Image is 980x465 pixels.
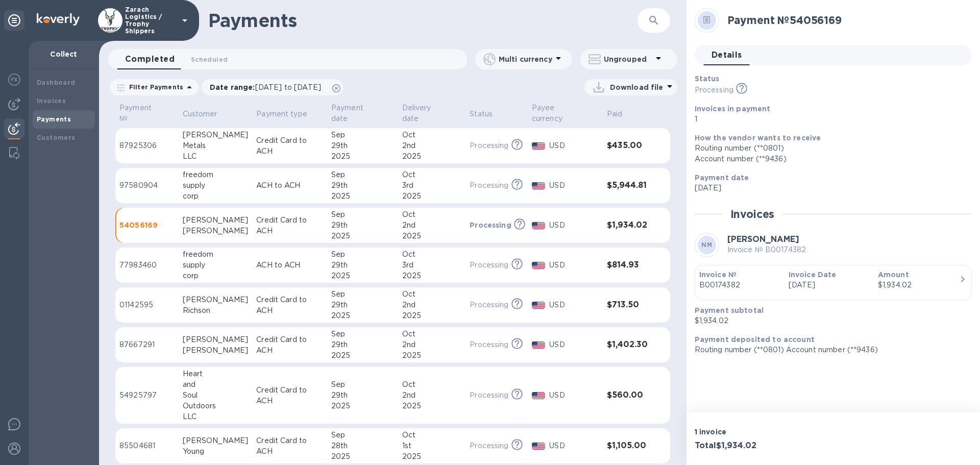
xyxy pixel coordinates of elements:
div: Sep [331,329,394,339]
p: Credit Card to ACH [256,295,323,316]
h3: $5,944.81 [607,181,650,190]
p: USD [549,220,598,231]
div: Oct [402,329,462,339]
div: and [183,379,249,390]
div: 29th [331,220,394,231]
span: Payment type [256,109,321,119]
p: 54056169 [119,220,175,230]
div: $1,934.02 [878,280,959,290]
div: 2nd [402,390,462,401]
p: $1,934.02 [695,315,964,326]
div: 29th [331,300,394,310]
div: Sep [331,289,394,300]
div: 3rd [402,260,462,271]
div: [PERSON_NAME] [183,345,249,356]
div: freedom [183,249,249,260]
div: Oct [402,289,462,300]
div: Routing number (**0801) [695,143,964,154]
div: 2025 [331,350,394,361]
p: 97580904 [119,180,175,191]
div: 2025 [331,231,394,241]
div: Sep [331,209,394,220]
div: [PERSON_NAME] [183,130,249,140]
span: Details [712,48,742,62]
p: ACH to ACH [256,180,323,191]
h2: Payment № 54056169 [727,14,964,27]
div: 29th [331,390,394,401]
p: 1 invoice [695,427,829,437]
div: 2025 [402,310,462,321]
p: 87925306 [119,140,175,151]
div: freedom [183,169,249,180]
div: 28th [331,440,394,451]
b: Invoices in payment [695,105,771,113]
img: USD [532,142,546,150]
p: Multi currency [499,54,552,64]
p: USD [549,339,598,350]
div: [PERSON_NAME] [183,226,249,236]
p: 01142595 [119,300,175,310]
b: Invoices [37,97,66,105]
div: 2025 [402,451,462,462]
div: Oct [402,169,462,180]
div: 29th [331,180,394,191]
div: Date range:[DATE] to [DATE] [202,79,343,95]
div: [PERSON_NAME] [183,334,249,345]
p: Processing [470,180,508,191]
div: Sep [331,169,394,180]
div: Sep [331,130,394,140]
p: Status [470,109,493,119]
p: ACH to ACH [256,260,323,271]
p: Customer [183,109,217,119]
div: Soul [183,390,249,401]
p: 77983460 [119,260,175,271]
div: Oct [402,430,462,440]
p: Processing [470,220,511,230]
img: USD [532,341,546,349]
p: 54925797 [119,390,175,401]
div: 29th [331,140,394,151]
b: [PERSON_NAME] [727,234,799,244]
p: Filter Payments [125,83,183,91]
div: 2025 [331,310,394,321]
h2: Invoices [730,208,775,221]
p: Processing [470,339,508,350]
img: Foreign exchange [8,74,20,86]
div: 2025 [402,151,462,162]
p: Credit Card to ACH [256,215,323,236]
p: Processing [695,85,733,95]
p: Credit Card to ACH [256,385,323,406]
p: Date range : [210,82,326,92]
div: 2nd [402,140,462,151]
div: Account number (**9436) [695,154,964,164]
div: [PERSON_NAME] [183,435,249,446]
img: USD [532,302,546,309]
div: Sep [331,249,394,260]
div: Oct [402,209,462,220]
b: Invoice № [699,271,737,279]
div: 2nd [402,300,462,310]
b: How the vendor wants to receive [695,134,821,142]
div: Richson [183,305,249,316]
div: Oct [402,249,462,260]
div: 2025 [402,191,462,202]
p: 85504681 [119,440,175,451]
div: 1st [402,440,462,451]
span: [DATE] to [DATE] [255,83,321,91]
h3: $1,934.02 [607,221,650,230]
b: Dashboard [37,79,76,86]
b: Status [695,75,720,83]
img: USD [532,182,546,189]
b: Payment subtotal [695,306,764,314]
p: Collect [37,49,91,59]
div: Sep [331,430,394,440]
img: USD [532,443,546,450]
div: corp [183,271,249,281]
h1: Payments [208,10,638,31]
div: Metals [183,140,249,151]
p: Delivery date [402,103,449,124]
p: Credit Card to ACH [256,135,323,157]
img: USD [532,222,546,229]
img: USD [532,262,546,269]
button: Invoice №B00174382Invoice Date[DATE]Amount$1,934.02 [695,265,972,300]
